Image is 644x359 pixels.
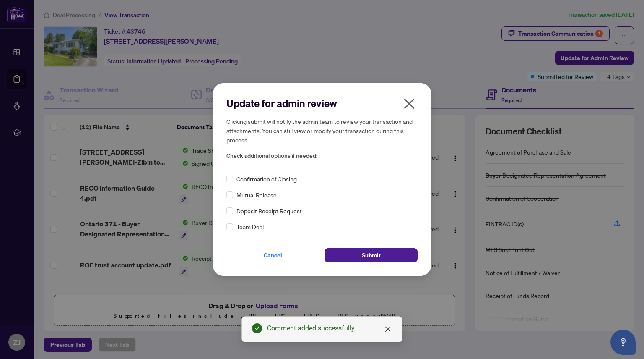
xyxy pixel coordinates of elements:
span: Deposit Receipt Request [236,206,302,215]
span: Check additional options if needed: [226,151,418,161]
h2: Update for admin review [226,97,418,110]
div: Comment added successfully [267,323,392,333]
button: Open asap [610,330,636,355]
span: Confirmation of Closing [236,174,297,183]
span: Mutual Release [236,190,277,199]
h5: Clicking submit will notify the admin team to review your transaction and attachments. You can st... [226,117,418,144]
button: Submit [325,248,418,262]
span: Submit [362,249,381,262]
span: check-circle [252,323,262,333]
span: Cancel [264,249,282,262]
button: Cancel [226,248,319,262]
span: close [384,326,391,333]
a: Close [383,325,392,334]
span: Team Deal [236,222,264,231]
span: close [402,97,416,110]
